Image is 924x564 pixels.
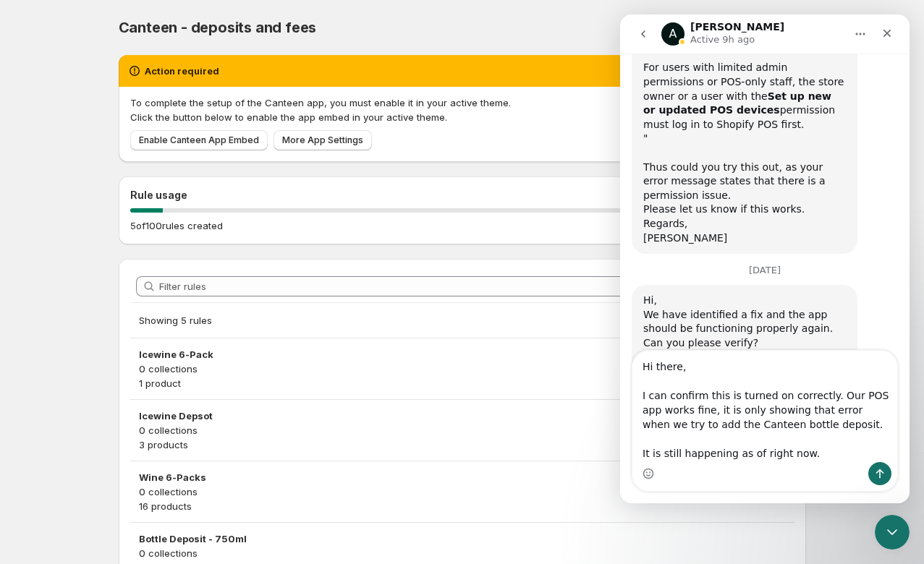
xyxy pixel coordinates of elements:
[139,362,786,376] p: 0 collections
[282,134,363,146] span: More App Settings
[130,188,794,202] h2: Rule usage
[130,95,794,110] p: To complete the setup of the Canteen app, you must enable it in your active theme.
[22,453,34,465] button: Emoji picker
[875,515,910,550] iframe: Intercom live chat
[23,76,211,102] b: Set up new or updated POS devices
[23,279,226,364] div: Hi, We have identified a fix and the app should be functioning properly again. Can you please ver...
[620,14,910,503] iframe: Intercom live chat
[139,470,786,484] h3: Wine 6-Packs
[139,484,786,499] p: 0 collections
[12,251,278,270] div: [DATE]
[119,19,317,36] span: Canteen - deposits and fees
[139,531,786,546] h3: Bottle Deposit - 750ml
[12,336,277,448] textarea: Message…
[130,218,223,233] p: 5 of 100 rules created
[12,270,278,405] div: Anupam says…
[139,134,259,146] span: Enable Canteen App Embed
[130,130,268,150] a: Enable Canteen App Embed
[139,347,786,362] h3: Icewine 6-Pack
[248,448,271,471] button: Send a message…
[12,270,237,373] div: Hi,We have identified a fix and the app should be functioning properly again. Can you please veri...
[145,64,219,78] h2: Action required
[139,376,786,390] p: 1 product
[139,315,212,326] span: Showing 5 rules
[130,110,794,124] p: Click the button below to enable the app embed in your active theme.
[139,423,786,437] p: 0 collections
[139,409,786,423] h3: Icewine Depsot
[139,499,786,513] p: 16 products
[139,546,786,560] p: 0 collections
[159,276,789,296] input: Filter rules
[139,437,786,452] p: 3 products
[274,130,372,150] a: More App Settings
